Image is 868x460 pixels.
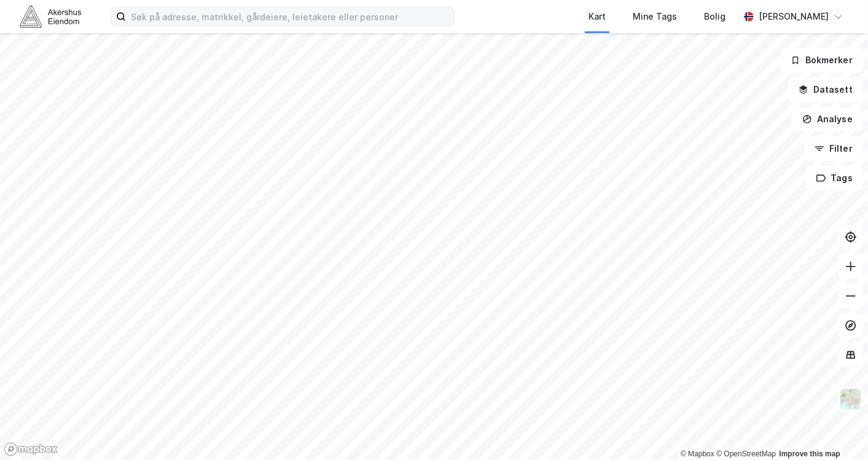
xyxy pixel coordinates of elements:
input: Søk på adresse, matrikkel, gårdeiere, leietakere eller personer [126,7,454,26]
img: akershus-eiendom-logo.9091f326c980b4bce74ccdd9f866810c.svg [20,6,81,27]
button: Tags [806,166,863,190]
button: Bokmerker [780,48,863,72]
iframe: Chat Widget [807,401,868,460]
button: Filter [804,136,863,161]
div: Kart [588,9,606,24]
a: Improve this map [780,450,840,458]
button: Analyse [792,107,863,131]
a: Mapbox homepage [4,442,58,456]
img: Z [839,388,862,411]
a: OpenStreetMap [716,450,776,458]
div: [PERSON_NAME] [759,9,829,24]
button: Datasett [788,77,863,102]
a: Mapbox [681,450,714,458]
div: Mine Tags [633,9,677,24]
div: Bolig [704,9,725,24]
div: Kontrollprogram for chat [807,401,868,460]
